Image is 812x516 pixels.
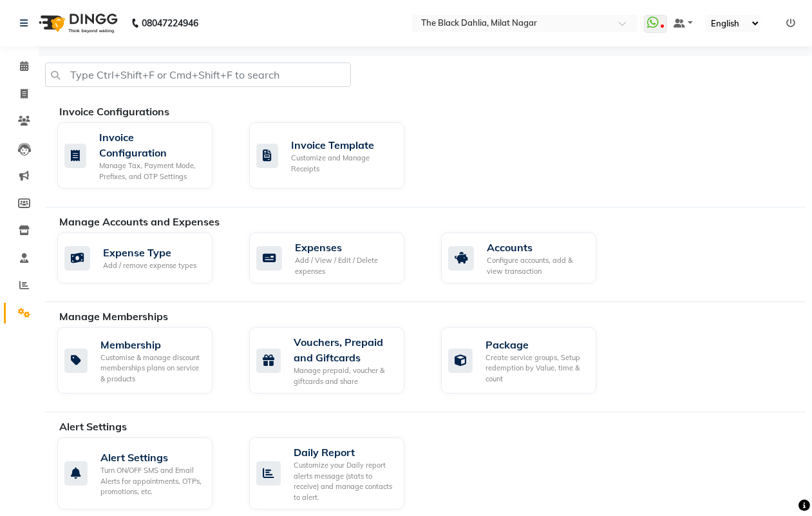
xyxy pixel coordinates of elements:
[486,337,586,352] div: Package
[99,160,202,182] div: Manage Tax, Payment Mode, Prefixes, and OTP Settings
[57,233,230,283] a: Expense TypeAdd / remove expense types
[291,153,394,174] div: Customize and Manage Receipts
[100,352,202,385] div: Customise & manage discount memberships plans on service & products
[441,327,614,394] a: PackageCreate service groups, Setup redemption by Value, time & count
[487,240,586,255] div: Accounts
[57,437,230,510] a: Alert SettingsTurn ON/OFF SMS and Email Alerts for appointments, OTPs, promotions, etc.
[249,327,422,394] a: Vouchers, Prepaid and GiftcardsManage prepaid, voucher & giftcards and share
[45,62,351,87] input: Type Ctrl+Shift+F or Cmd+Shift+F to search
[487,255,586,276] div: Configure accounts, add & view transaction
[294,444,394,460] div: Daily Report
[249,437,422,510] a: Daily ReportCustomize your Daily report alerts message (stats to receive) and manage contacts to ...
[441,233,614,283] a: AccountsConfigure accounts, add & view transaction
[57,327,230,394] a: MembershipCustomise & manage discount memberships plans on service & products
[294,460,394,502] div: Customize your Daily report alerts message (stats to receive) and manage contacts to alert.
[99,129,202,160] div: Invoice Configuration
[249,122,422,189] a: Invoice TemplateCustomize and Manage Receipts
[142,5,198,41] b: 08047224946
[295,240,394,255] div: Expenses
[100,450,202,465] div: Alert Settings
[100,337,202,352] div: Membership
[100,465,202,497] div: Turn ON/OFF SMS and Email Alerts for appointments, OTPs, promotions, etc.
[486,352,586,385] div: Create service groups, Setup redemption by Value, time & count
[103,260,196,271] div: Add / remove expense types
[294,365,394,387] div: Manage prepaid, voucher & giftcards and share
[103,245,196,260] div: Expense Type
[294,334,394,365] div: Vouchers, Prepaid and Giftcards
[291,137,394,153] div: Invoice Template
[33,5,121,41] img: logo
[57,122,230,189] a: Invoice ConfigurationManage Tax, Payment Mode, Prefixes, and OTP Settings
[249,233,422,283] a: ExpensesAdd / View / Edit / Delete expenses
[295,255,394,276] div: Add / View / Edit / Delete expenses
